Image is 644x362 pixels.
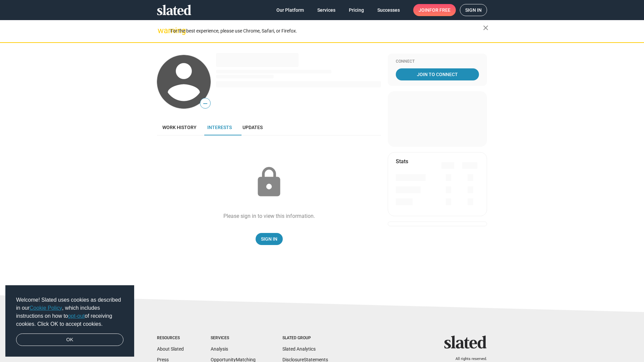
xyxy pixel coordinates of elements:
a: Join To Connect [396,68,479,80]
span: Services [317,4,335,16]
a: Our Platform [271,4,309,16]
a: Slated Analytics [282,346,316,352]
mat-card-title: Stats [396,158,408,165]
a: opt-out [68,313,85,319]
span: Work history [162,125,197,130]
span: Our Platform [276,4,304,16]
span: Join To Connect [397,68,478,80]
mat-icon: close [482,24,490,32]
a: Updates [237,119,268,135]
a: Sign In [256,233,283,245]
div: Slated Group [282,336,328,341]
span: Pricing [349,4,364,16]
div: Resources [157,336,184,341]
span: — [200,99,210,108]
span: Join [419,4,450,16]
div: Connect [396,59,479,64]
a: Cookie Policy [30,305,62,311]
a: Joinfor free [413,4,456,16]
a: Interests [202,119,237,135]
span: Successes [377,4,400,16]
div: For the best experience, please use Chrome, Safari, or Firefox. [170,26,483,36]
mat-icon: warning [158,26,166,35]
span: Updates [243,125,263,130]
a: Successes [372,4,405,16]
mat-icon: lock [252,166,286,199]
span: Welcome! Slated uses cookies as described in our , which includes instructions on how to of recei... [16,296,123,328]
a: Sign in [460,4,487,16]
a: About Slated [157,346,184,352]
a: Pricing [343,4,369,16]
span: Interests [207,125,232,130]
a: Services [312,4,341,16]
div: cookieconsent [5,285,134,357]
span: Sign In [261,233,277,245]
div: Please sign in to view this information. [223,213,315,220]
span: for free [429,4,450,16]
a: Analysis [211,346,228,352]
a: Work history [157,119,202,135]
span: Sign in [465,4,482,16]
a: dismiss cookie message [16,334,123,346]
div: Services [211,336,256,341]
